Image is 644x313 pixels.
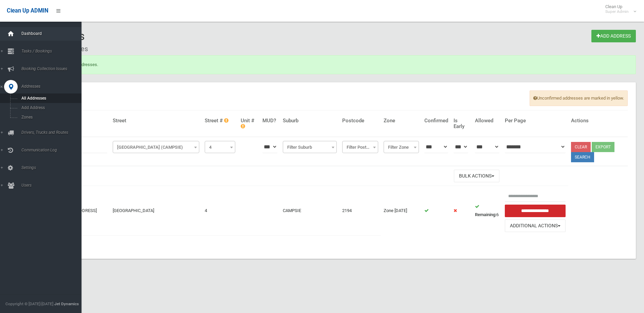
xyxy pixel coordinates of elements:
span: Booking Collection Issues [19,66,87,71]
button: Export [592,142,614,152]
h4: Address [58,118,107,124]
a: Clear [571,142,591,152]
button: Search [571,152,594,162]
strong: Remaining: [475,212,496,217]
strong: Jet Dynamics [54,301,79,306]
span: Add Address [19,105,81,110]
span: Addresses [19,84,87,89]
td: CAMPSIE [280,186,339,235]
h4: Actions [571,118,625,124]
h4: Is Early [454,118,469,129]
span: Park Street (CAMPSIE) [114,143,198,152]
td: 2194 [339,186,381,235]
small: Super Admin [605,9,629,14]
span: Zones [19,115,81,120]
div: Successfully deleted addresses. [30,55,636,74]
h4: Per Page [505,118,566,124]
span: 4 [205,141,235,153]
span: Filter Zone [384,141,419,153]
h4: Suburb [283,118,337,124]
span: Copyright © [DATE]-[DATE] [5,301,53,306]
h4: Allowed [475,118,499,124]
span: Dashboard [19,31,87,36]
span: Tasks / Bookings [19,49,87,54]
h4: Street # [205,118,235,124]
span: Filter Zone [385,143,417,152]
span: Filter Postcode [342,141,378,153]
td: Zone [DATE] [381,186,422,235]
td: [GEOGRAPHIC_DATA] [110,186,202,235]
a: Add Address [591,30,636,42]
h4: Unit # [241,118,257,129]
span: All Addresses [19,96,81,101]
td: 4 [202,186,238,235]
span: Unconfirmed addresses are marked in yellow. [530,90,628,106]
span: Communication Log [19,148,87,152]
span: Users [19,183,87,188]
h4: Confirmed [424,118,448,124]
button: Bulk Actions [454,170,499,182]
span: Filter Postcode [344,143,376,152]
button: Additional Actions [505,220,566,232]
h4: MUD? [262,118,277,124]
span: Park Street (CAMPSIE) [113,141,199,153]
h4: Postcode [342,118,378,124]
span: Filter Suburb [283,141,337,153]
span: Settings [19,165,87,170]
h4: Zone [384,118,419,124]
span: Drivers, Trucks and Routes [19,130,87,135]
span: 4 [206,143,234,152]
span: Clean Up [602,4,636,14]
h4: Street [113,118,199,124]
td: 6 [472,186,502,235]
span: Clean Up ADMIN [7,7,48,14]
span: Filter Suburb [284,143,335,152]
